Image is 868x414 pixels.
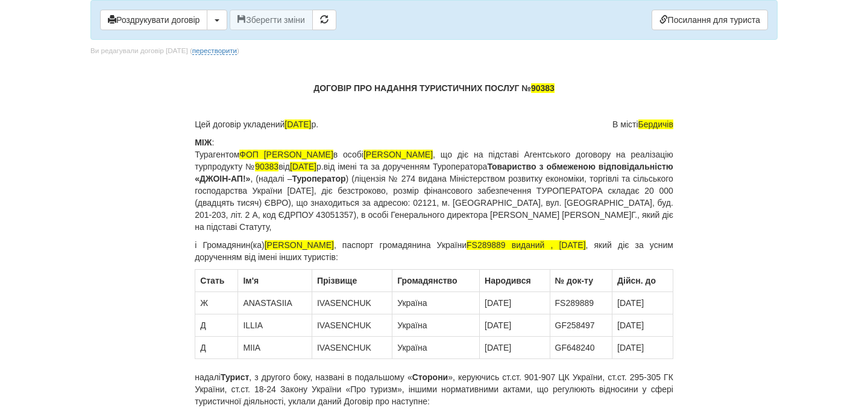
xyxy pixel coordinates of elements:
td: IVASENCHUK [312,337,392,359]
b: МІЖ [195,138,212,147]
p: : Турагентом в особі , що діє на підставі Агентського договору на реалізацію турпродукту № від р.... [195,136,673,233]
span: ФОП [PERSON_NAME] [239,150,333,159]
td: Д [195,337,238,359]
td: [DATE] [480,292,550,314]
span: Цей договір укладений р. [195,118,318,130]
th: Дійсн. до [612,270,673,292]
td: GF258497 [550,314,612,337]
th: Стать [195,270,238,292]
b: ДОГОВІР ПРО НАДАННЯ ТУРИСТИЧНИХ ПОСЛУГ № [313,83,555,93]
td: ANASTASIIA [238,292,312,314]
td: [DATE] [612,292,673,314]
td: GF648240 [550,337,612,359]
div: Ви редагували договір [DATE] ( ) [90,46,239,56]
span: [DATE] [290,162,316,171]
th: Ім'я [238,270,312,292]
b: Товариство з обмеженою відповідальністю «ДЖОІН-АП!» [195,162,673,183]
td: ILLIA [238,314,312,337]
p: надалі , з другого боку, названі в подальшому « », керуючись ст.ст. 901-907 ЦК України, ст.ст. 29... [195,371,673,407]
span: [PERSON_NAME] [265,240,334,250]
b: Туроператор [292,174,345,183]
td: IVASENCHUK [312,292,392,314]
span: [DATE] [285,119,311,129]
td: Д [195,314,238,337]
span: FS289889 виданий , [DATE] [467,240,585,250]
th: Громадянство [392,270,480,292]
td: IVASENCHUK [312,314,392,337]
a: Посилання для туриста [652,10,768,30]
td: [DATE] [480,337,550,359]
span: 90383 [255,162,278,171]
td: Україна [392,314,480,337]
b: Турист [221,372,249,382]
th: Прiзвище [312,270,392,292]
td: Україна [392,337,480,359]
a: перестворити [192,46,237,55]
td: FS289889 [550,292,612,314]
span: 90383 [531,83,555,93]
span: В місті [612,118,673,130]
td: [DATE] [480,314,550,337]
button: Зберегти зміни [230,10,313,30]
p: і Громадянин(ка) , паспорт громадянина України , який діє за усним дорученням від імені інших тур... [195,239,673,263]
th: № док-ту [550,270,612,292]
td: Ж [195,292,238,314]
td: Україна [392,292,480,314]
th: Народився [480,270,550,292]
td: [DATE] [612,337,673,359]
button: Роздрукувати договір [100,10,207,30]
td: [DATE] [612,314,673,337]
b: Сторони [412,372,448,382]
span: Бердичів [638,119,673,129]
span: [PERSON_NAME] [363,150,433,159]
td: MIIA [238,337,312,359]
